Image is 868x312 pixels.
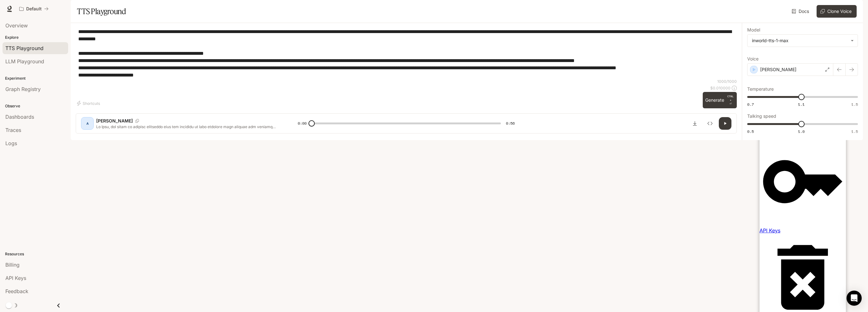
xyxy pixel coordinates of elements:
[26,6,42,12] p: Default
[727,94,734,106] p: ⏎
[747,57,759,61] p: Voice
[506,120,515,127] span: 0:56
[747,87,774,91] p: Temperature
[96,124,283,129] p: Lo Ipsu, dol sitam co adipisc elitseddo eius tem incididu ut labo etdolore magn aliquae adm venia...
[759,139,846,234] a: API Keys
[717,79,737,84] p: 1000 / 1000
[133,119,142,123] button: Copy Voice ID
[798,102,805,107] span: 1.1
[759,227,780,234] span: API Keys
[747,102,754,107] span: 0.7
[689,117,701,130] button: Download audio
[76,98,103,108] button: Shortcuts
[747,114,776,118] p: Talking speed
[703,92,737,108] button: Generate
[82,118,92,128] div: A
[790,5,812,18] a: Docs
[851,102,858,107] span: 1.5
[16,3,51,15] button: All workspaces
[747,28,760,32] p: Model
[747,129,754,134] span: 0.5
[96,118,133,124] p: [PERSON_NAME]
[77,5,126,18] h1: TTS Playground
[298,120,307,127] span: 0:00
[817,5,857,18] button: Clone Voice
[704,117,716,130] button: Inspect
[798,129,805,134] span: 1.0
[752,37,847,44] div: inworld-tts-1-max
[727,94,734,102] p: CTRL +
[760,66,796,73] p: [PERSON_NAME]
[847,291,862,306] div: Open Intercom Messenger
[851,129,858,134] span: 1.5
